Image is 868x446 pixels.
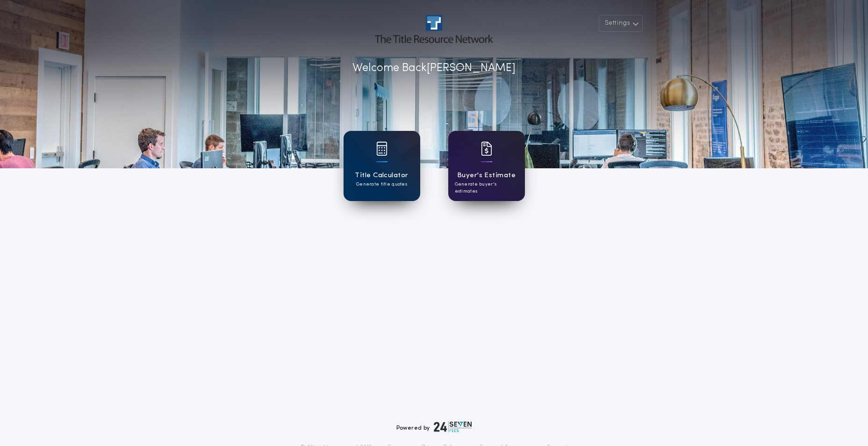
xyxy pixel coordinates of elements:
img: card icon [376,142,387,156]
p: Welcome Back [PERSON_NAME] [352,60,516,77]
img: account-logo [375,15,493,43]
a: card iconTitle CalculatorGenerate title quotes [344,131,420,201]
p: Generate title quotes [356,181,407,188]
a: card iconBuyer's EstimateGenerate buyer's estimates [448,131,525,201]
button: Settings [599,15,643,32]
div: Powered by [396,421,472,432]
h1: Buyer's Estimate [457,170,516,181]
img: logo [434,421,472,432]
h1: Title Calculator [355,170,408,181]
img: card icon [481,142,492,156]
p: Generate buyer's estimates [455,181,518,195]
